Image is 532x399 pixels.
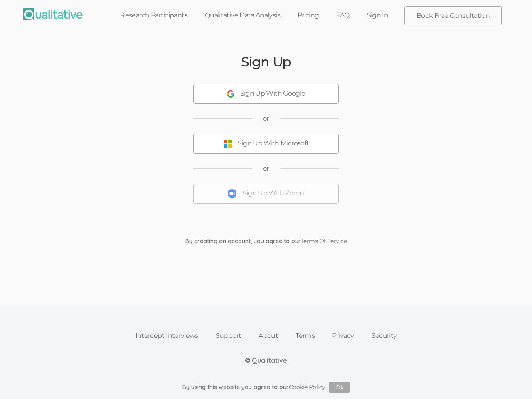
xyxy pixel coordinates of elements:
div: Sign Up With Microsoft [238,139,309,148]
div: Sign Up With Zoom [242,189,304,198]
div: Sign Up With Google [240,89,305,99]
span: or [263,114,270,123]
a: Qualitative Data Analysis [196,6,289,25]
div: By creating an account, you agree to our [179,237,353,245]
img: Sign Up With Zoom [228,189,236,198]
a: Intercept Interviews [127,327,207,345]
iframe: Chat Widget [490,359,532,399]
a: Support [207,327,250,345]
a: Sign In [358,6,397,25]
div: © Qualitative [245,356,287,365]
span: or [263,164,270,173]
div: By using this website you agree to our [182,382,350,393]
button: Sign Up With Zoom [193,184,339,204]
h2: Sign Up [241,54,291,69]
button: Sign Up With Microsoft [193,134,339,154]
a: Privacy [323,327,363,345]
a: FAQ [328,6,358,25]
a: Cookie Policy [289,383,325,391]
a: Research Participants [111,6,196,25]
button: Ok [329,382,350,393]
img: Sign Up With Google [227,90,234,98]
a: Pricing [289,6,328,25]
a: Terms [287,327,323,345]
img: Qualitative [23,8,83,20]
a: Security [363,327,406,345]
button: Sign Up With Google [193,84,339,104]
a: Book Free Consultation [405,7,501,25]
a: Terms Of Service [301,237,347,245]
img: Sign Up With Microsoft [223,139,232,148]
a: About [250,327,287,345]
